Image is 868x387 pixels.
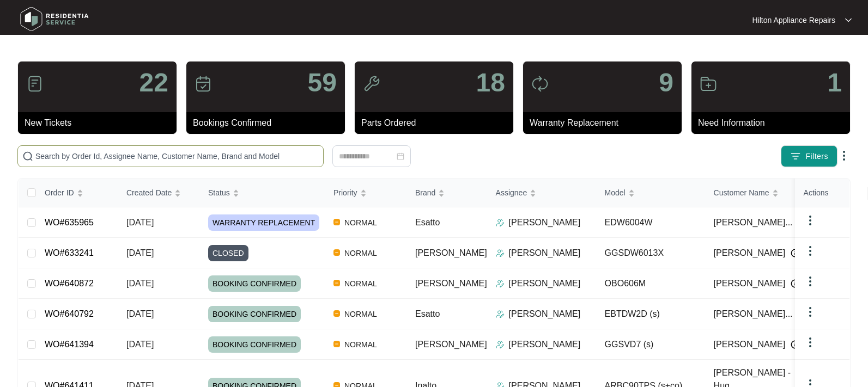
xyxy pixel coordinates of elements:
[496,218,505,227] img: Assigner Icon
[805,151,828,162] span: Filters
[698,116,850,130] p: Need Information
[126,248,154,257] span: [DATE]
[714,247,786,260] span: [PERSON_NAME]
[700,75,717,93] img: icon
[804,214,817,227] img: dropdown arrow
[208,336,301,353] span: BOOKING CONFIRMED
[126,218,154,227] span: [DATE]
[804,336,817,349] img: dropdown arrow
[496,279,505,288] img: Assigner Icon
[340,216,381,229] span: NORMAL
[487,179,596,207] th: Assignee
[415,218,440,227] span: Esatto
[340,277,381,290] span: NORMAL
[659,70,673,96] p: 9
[208,275,301,292] span: BOOKING CONFIRMED
[791,340,799,349] img: Info icon
[714,216,793,229] span: [PERSON_NAME]...
[415,248,487,257] span: [PERSON_NAME]
[199,179,325,207] th: Status
[752,15,835,26] p: Hilton Appliance Repairs
[208,306,301,322] span: BOOKING CONFIRMED
[596,268,705,299] td: OBO606M
[325,179,406,207] th: Priority
[791,279,799,288] img: Info icon
[333,341,340,347] img: Vercel Logo
[415,309,440,318] span: Esatto
[415,187,435,199] span: Brand
[195,75,212,93] img: icon
[340,338,381,351] span: NORMAL
[16,3,93,35] img: residentia service logo
[45,309,94,318] a: WO#640792
[340,308,381,321] span: NORMAL
[406,179,487,207] th: Brand
[496,340,505,349] img: Assigner Icon
[363,75,380,93] img: icon
[22,151,33,162] img: search-icon
[126,309,154,318] span: [DATE]
[340,247,381,260] span: NORMAL
[531,75,549,93] img: icon
[845,17,852,23] img: dropdown arrow
[333,187,357,199] span: Priority
[193,116,345,130] p: Bookings Confirmed
[415,279,487,288] span: [PERSON_NAME]
[118,179,199,207] th: Created Date
[208,187,230,199] span: Status
[361,116,513,130] p: Parts Ordered
[509,216,581,229] p: [PERSON_NAME]
[25,116,177,130] p: New Tickets
[126,279,154,288] span: [DATE]
[26,75,44,93] img: icon
[496,310,505,318] img: Assigner Icon
[208,245,248,261] span: CLOSED
[509,277,581,290] p: [PERSON_NAME]
[509,308,581,321] p: [PERSON_NAME]
[596,329,705,360] td: GGSVD7 (s)
[476,70,505,96] p: 18
[804,275,817,288] img: dropdown arrow
[705,179,814,207] th: Customer Name
[45,187,74,199] span: Order ID
[415,340,487,349] span: [PERSON_NAME]
[509,338,581,351] p: [PERSON_NAME]
[45,340,94,349] a: WO#641394
[827,70,842,96] p: 1
[804,244,817,257] img: dropdown arrow
[596,238,705,268] td: GGSDW6013X
[333,310,340,317] img: Vercel Logo
[308,70,337,96] p: 59
[45,248,94,257] a: WO#633241
[126,340,154,349] span: [DATE]
[795,179,849,207] th: Actions
[333,249,340,256] img: Vercel Logo
[605,187,626,199] span: Model
[45,279,94,288] a: WO#640872
[139,70,168,96] p: 22
[36,179,118,207] th: Order ID
[791,249,799,257] img: Info icon
[596,207,705,238] td: EDW6004W
[333,219,340,225] img: Vercel Logo
[596,179,705,207] th: Model
[804,305,817,318] img: dropdown arrow
[714,277,786,290] span: [PERSON_NAME]
[781,145,837,167] button: filter iconFilters
[35,150,319,162] input: Search by Order Id, Assignee Name, Customer Name, Brand and Model
[509,247,581,260] p: [PERSON_NAME]
[530,116,682,130] p: Warranty Replacement
[596,299,705,329] td: EBTDW2D (s)
[837,149,851,162] img: dropdown arrow
[714,187,769,199] span: Customer Name
[333,280,340,286] img: Vercel Logo
[496,187,527,199] span: Assignee
[126,187,172,199] span: Created Date
[790,151,801,162] img: filter icon
[714,338,786,351] span: [PERSON_NAME]
[496,249,505,257] img: Assigner Icon
[208,214,319,231] span: WARRANTY REPLACEMENT
[714,308,793,321] span: [PERSON_NAME]...
[45,218,94,227] a: WO#635965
